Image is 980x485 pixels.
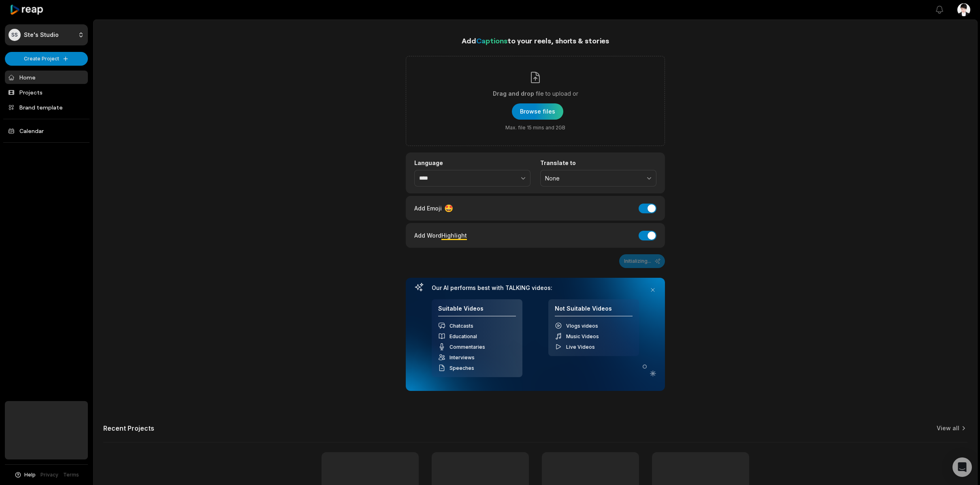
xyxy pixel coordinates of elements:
h4: Not Suitable Videos [555,305,633,317]
span: Captions [476,36,507,45]
a: Terms [63,471,79,479]
h4: Suitable Videos [438,305,516,317]
button: None [540,170,656,187]
p: Ste's Studio [24,31,59,39]
div: SS [9,29,21,41]
span: Interviews [450,354,475,361]
span: Highlight [441,232,467,239]
span: Help [24,471,36,479]
h3: Our AI performs best with TALKING videos: [432,284,639,292]
a: Home [5,71,88,84]
button: Create Project [5,52,88,66]
a: Calendar [5,124,88,137]
div: Open Intercom Messenger [952,457,972,477]
span: Commentaries [450,344,485,350]
span: Vlogs videos [566,323,598,329]
div: Add Word [414,230,467,241]
label: Language [414,159,530,167]
span: 🤩 [444,203,453,214]
span: Educational [450,333,477,339]
span: Max. file 15 mins and 2GB [505,124,565,131]
h2: Recent Projects [103,424,154,432]
span: Music Videos [566,333,599,339]
span: None [545,175,640,182]
a: Brand template [5,101,88,114]
span: Chatcasts [450,323,473,329]
span: Live Videos [566,344,595,350]
button: Help [14,471,36,479]
span: Add Emoji [414,204,442,212]
span: file to upload or [536,89,578,99]
a: View all [937,424,959,432]
a: Projects [5,86,88,99]
label: Translate to [540,159,656,167]
h1: Add to your reels, shorts & stories [406,35,665,46]
span: Drag and drop [493,89,534,99]
a: Privacy [40,471,58,479]
span: Speeches [450,365,474,371]
button: Drag and dropfile to upload orMax. file 15 mins and 2GB [512,103,563,120]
